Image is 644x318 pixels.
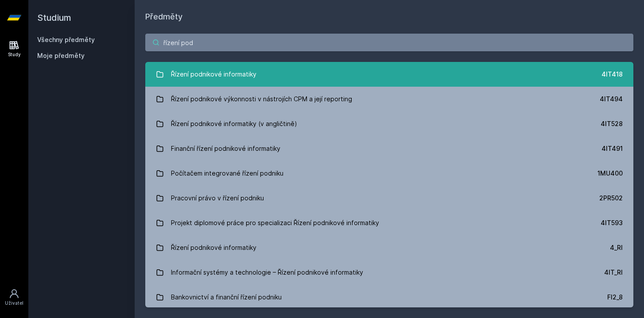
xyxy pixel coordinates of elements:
[145,11,633,23] h1: Předměty
[171,140,280,157] div: Finanční řízení podnikové informatiky
[145,161,633,186] a: Počítačem integrované řízení podniku 1MU400
[604,268,623,277] div: 4IT_RI
[2,35,27,62] a: Study
[171,65,256,83] div: Řízení podnikové informatiky
[597,169,623,178] div: 1MU400
[601,144,623,153] div: 4IT491
[145,260,633,285] a: Informační systémy a technologie – Řízení podnikové informatiky 4IT_RI
[171,189,264,207] div: Pracovní právo v řízení podniku
[5,300,23,307] div: Uživatel
[600,95,623,103] div: 4IT494
[145,186,633,211] a: Pracovní právo v řízení podniku 2PR502
[2,284,27,311] a: Uživatel
[171,90,352,108] div: Řízení podnikové výkonnosti v nástrojích CPM a její reporting
[171,288,282,306] div: Bankovnictví a finanční řízení podniku
[145,285,633,310] a: Bankovnictví a finanční řízení podniku FI2_8
[145,136,633,161] a: Finanční řízení podnikové informatiky 4IT491
[171,264,363,281] div: Informační systémy a technologie – Řízení podnikové informatiky
[610,243,623,252] div: 4_RI
[171,214,379,232] div: Projekt diplomové práce pro specializaci Řízení podnikové informatiky
[8,51,21,58] div: Study
[145,211,633,235] a: Projekt diplomové práce pro specializaci Řízení podnikové informatiky 4IT593
[145,235,633,260] a: Řízení podnikové informatiky 4_RI
[599,194,623,203] div: 2PR502
[601,218,623,227] div: 4IT593
[37,36,95,43] a: Všechny předměty
[145,62,633,87] a: Řízení podnikové informatiky 4IT418
[601,119,623,128] div: 4IT528
[145,34,633,51] input: Název nebo ident předmětu…
[171,115,297,133] div: Řízení podnikové informatiky (v angličtině)
[171,165,283,182] div: Počítačem integrované řízení podniku
[145,111,633,136] a: Řízení podnikové informatiky (v angličtině) 4IT528
[607,293,623,302] div: FI2_8
[171,239,256,257] div: Řízení podnikové informatiky
[601,70,623,79] div: 4IT418
[145,87,633,111] a: Řízení podnikové výkonnosti v nástrojích CPM a její reporting 4IT494
[37,51,85,60] span: Moje předměty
